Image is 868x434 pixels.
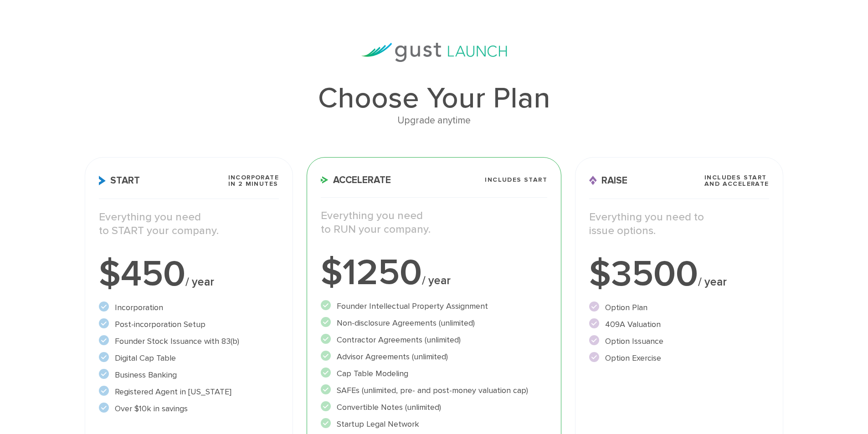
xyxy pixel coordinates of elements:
li: Advisor Agreements (unlimited) [321,351,547,363]
li: Over $10k in savings [99,403,279,415]
li: Founder Intellectual Property Assignment [321,300,547,312]
img: gust-launch-logos.svg [361,43,507,62]
li: Option Issuance [589,335,769,347]
img: Accelerate Icon [321,176,329,184]
li: SAFEs (unlimited, pre- and post-money valuation cap) [321,384,547,397]
span: / year [422,274,451,287]
li: Convertible Notes (unlimited) [321,401,547,414]
div: Upgrade anytime [85,113,783,128]
li: Business Banking [99,369,279,381]
li: Startup Legal Network [321,418,547,430]
li: Option Plan [589,301,769,314]
span: / year [698,275,727,289]
p: Everything you need to START your company. [99,210,279,238]
h1: Choose Your Plan [85,84,783,113]
span: Incorporate in 2 Minutes [228,174,279,187]
img: Raise Icon [589,176,597,185]
li: Contractor Agreements (unlimited) [321,334,547,346]
span: Includes START [485,177,547,183]
div: $3500 [589,256,769,292]
span: Start [99,176,140,185]
li: Digital Cap Table [99,352,279,364]
div: $450 [99,256,279,292]
li: Post-incorporation Setup [99,318,279,331]
div: $1250 [321,255,547,291]
li: Option Exercise [589,352,769,364]
span: Raise [589,176,627,185]
span: Accelerate [321,175,391,185]
li: Registered Agent in [US_STATE] [99,386,279,398]
li: 409A Valuation [589,318,769,331]
li: Cap Table Modeling [321,368,547,380]
li: Founder Stock Issuance with 83(b) [99,335,279,347]
span: / year [185,275,214,289]
p: Everything you need to issue options. [589,210,769,238]
li: Non-disclosure Agreements (unlimited) [321,317,547,329]
img: Start Icon X2 [99,176,106,185]
p: Everything you need to RUN your company. [321,209,547,236]
span: Includes START and ACCELERATE [704,174,769,187]
li: Incorporation [99,301,279,314]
